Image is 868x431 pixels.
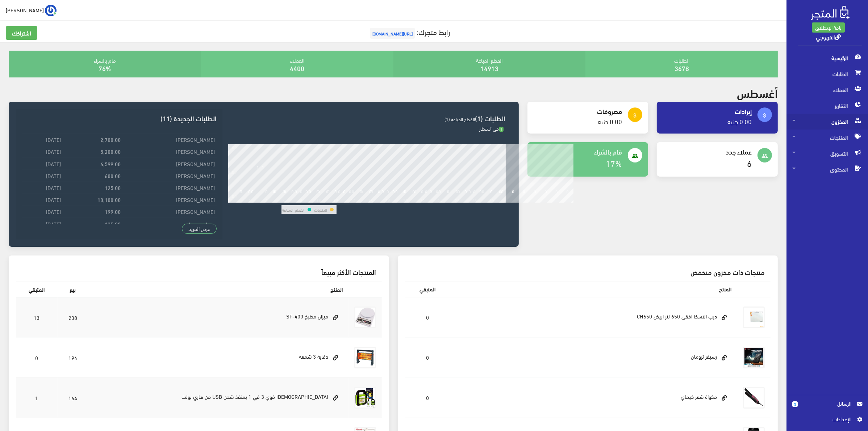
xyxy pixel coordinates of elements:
[472,198,477,203] div: 28
[403,198,408,203] div: 20
[248,198,251,203] div: 2
[16,297,58,338] td: 13
[393,51,586,77] div: القطع المباعة
[122,194,217,206] td: [PERSON_NAME]
[479,124,504,133] span: في الانتظار
[632,112,638,119] i: attach_money
[405,377,450,418] td: 0
[58,281,88,297] th: بيع
[743,347,765,368] img: rsyfr-troman.jpg
[632,153,638,159] i: people
[786,50,868,66] a: الرئيسية
[499,127,504,132] span: 1
[786,98,868,114] a: التقارير
[100,160,121,168] strong: 4,599.00
[455,198,460,203] div: 26
[786,130,868,145] a: المنتجات
[105,172,121,179] strong: 600.00
[22,269,376,275] h3: المنتجات الأكثر مبيعاً
[105,220,121,228] strong: 125.00
[58,297,88,338] td: 238
[22,182,63,194] td: [DATE]
[792,50,862,66] span: الرئيسية
[792,415,862,427] a: اﻹعدادات
[122,182,217,194] td: [PERSON_NAME]
[761,112,768,119] i: attach_money
[122,157,217,169] td: [PERSON_NAME]
[786,82,868,98] a: العملاء
[354,387,376,409] img: kshaf-koy-3-fy-1-bmnfth-shhn-usb-mn-hary-bolt.jpg
[9,51,201,77] div: قام بالشراء
[354,347,376,368] img: dfay-3-shmaah.jpg
[420,198,425,203] div: 22
[314,205,327,214] td: الطلبات
[22,115,217,122] h3: الطلبات الجديدة (11)
[22,217,63,229] td: [DATE]
[6,5,44,14] span: [PERSON_NAME]
[354,307,376,328] img: myzan-dygytal-10-kylo.jpg
[798,415,851,423] span: اﻹعدادات
[405,297,450,338] td: 0
[804,400,851,407] span: الرسائل
[351,198,356,203] div: 14
[368,25,450,38] a: رابط متجرك:[URL][DOMAIN_NAME]
[105,207,121,215] strong: 199.00
[663,148,752,155] h4: عملاء جدد
[450,377,737,418] td: مكواة شعر كيماي
[480,62,498,74] a: 14913
[385,198,391,203] div: 18
[265,198,268,203] div: 4
[450,281,737,297] th: المنتج
[105,183,121,191] strong: 125.00
[45,5,57,16] img: ...
[450,297,737,338] td: ديب الاسكا افقى 650 لتر ابيض CH650
[405,337,450,377] td: 0
[598,115,622,127] a: 0.00 جنيه
[786,161,868,177] a: المحتوى
[445,115,475,123] span: القطع المباعة (1)
[22,157,63,169] td: [DATE]
[405,281,450,297] th: المتبقي
[743,387,765,409] img: mkoa-shaar-kymay.jpg
[370,28,415,39] span: [URL][DOMAIN_NAME]
[182,224,217,234] a: عرض المزيد
[812,22,845,33] a: باقة الإنطلاق
[792,98,862,114] span: التقارير
[88,377,349,418] td: [DEMOGRAPHIC_DATA] قوي 3 في 1 بمنفذ شحن USB من هاري بولت
[792,145,862,161] span: التسويق
[316,198,321,203] div: 10
[663,107,752,115] h4: إيرادات
[22,145,63,157] td: [DATE]
[811,6,850,20] img: .
[58,377,88,418] td: 164
[283,198,285,203] div: 6
[792,401,798,407] span: 5
[675,62,689,74] a: 3678
[533,148,622,155] h4: قام بالشراء
[333,198,338,203] div: 12
[816,31,841,42] a: القهوجي
[22,194,63,206] td: [DATE]
[88,297,349,338] td: ميزان مطبخ SF-400
[100,135,121,143] strong: 2,700.00
[761,153,768,159] i: people
[22,169,63,181] td: [DATE]
[97,195,121,203] strong: 10,100.00
[122,169,217,181] td: [PERSON_NAME]
[88,281,349,297] th: المنتج
[100,147,121,155] strong: 5,200.00
[122,217,217,229] td: Asmaa Amr
[585,51,778,77] div: الطلبات
[792,161,862,177] span: المحتوى
[411,269,765,275] h3: منتجات ذات مخزون منخفض
[792,400,862,415] a: 5 الرسائل
[743,307,765,328] img: dyb-alaska-afk-650-ltr-abyd-ch650.png
[58,337,88,377] td: 194
[99,62,111,74] a: 76%
[22,206,63,217] td: [DATE]
[290,62,304,74] a: 4400
[727,115,752,127] a: 0.00 جنيه
[122,206,217,217] td: [PERSON_NAME]
[437,198,442,203] div: 24
[228,115,506,122] h3: الطلبات (1)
